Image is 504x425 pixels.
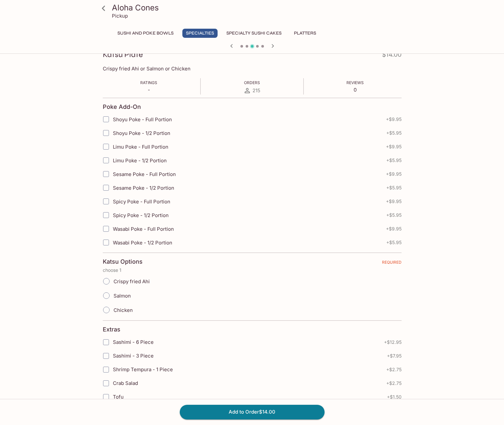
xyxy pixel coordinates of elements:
[252,87,260,94] span: 215
[103,66,402,72] p: Crispy fried Ahi or Salmon or Chicken
[386,212,402,218] span: + $5.95
[103,50,143,60] h3: Katsu Plate
[384,340,402,345] span: + $12.95
[386,130,402,136] span: + $5.95
[113,240,172,246] span: Wasabi Poke - 1/2 Portion
[114,293,131,299] span: Salmon
[113,185,174,191] span: Sesame Poke - 1/2 Portion
[113,366,173,373] span: Shrimp Tempura - 1 Piece
[103,258,143,265] h4: Katsu Options
[114,278,150,285] span: Crispy fried Ahi
[113,353,154,359] span: Sashimi - 3 Piece
[346,80,364,85] span: Reviews
[290,29,320,38] button: Platters
[180,405,325,419] button: Add to Order$14.00
[140,80,157,85] span: Ratings
[114,29,177,38] button: Sushi and Poke Bowls
[113,212,169,218] span: Spicy Poke - 1/2 Portion
[103,268,402,273] p: choose 1
[387,394,402,400] span: + $1.50
[386,226,402,231] span: + $9.95
[113,157,167,164] span: Limu Poke - 1/2 Portion
[386,367,402,372] span: + $2.75
[113,171,176,177] span: Sesame Poke - Full Portion
[114,307,133,313] span: Chicken
[382,50,402,62] h4: $14.00
[113,394,124,400] span: Tofu
[386,117,402,122] span: + $9.95
[112,3,404,13] h3: Aloha Cones
[112,13,128,19] p: Pickup
[103,326,120,333] h4: Extras
[386,199,402,204] span: + $9.95
[223,29,285,38] button: Specialty Sushi Cakes
[140,87,157,93] p: -
[113,339,154,345] span: Sashimi - 6 Piece
[113,130,170,136] span: Shoyu Poke - 1/2 Portion
[386,381,402,386] span: + $2.75
[386,144,402,149] span: + $9.95
[182,29,218,38] button: Specialties
[382,260,402,267] span: REQUIRED
[386,171,402,177] span: + $9.95
[113,198,170,205] span: Spicy Poke - Full Portion
[386,158,402,163] span: + $5.95
[346,87,364,93] p: 0
[244,80,260,85] span: Orders
[113,226,174,232] span: Wasabi Poke - Full Portion
[113,144,168,150] span: Limu Poke - Full Portion
[386,240,402,245] span: + $5.95
[386,185,402,190] span: + $5.95
[387,353,402,359] span: + $7.95
[113,380,138,386] span: Crab Salad
[113,116,172,123] span: Shoyu Poke - Full Portion
[103,103,141,110] h4: Poke Add-On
